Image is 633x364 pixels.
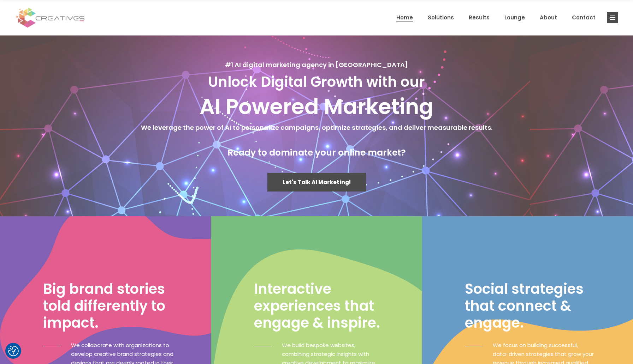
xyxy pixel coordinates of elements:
h2: AI Powered Marketing [7,94,626,119]
a: Contact [564,8,603,27]
span: Home [396,8,413,27]
h5: We leverage the power of AI to personalize campaigns, optimize strategies, and deliver measurable... [7,123,626,133]
h5: #1 AI digital marketing agency in [GEOGRAPHIC_DATA] [7,60,626,70]
span: Let's Talk AI Marketing! [283,178,351,186]
a: Let's Talk AI Marketing! [267,173,366,192]
span: Results [469,8,490,27]
a: Lounge [497,8,532,27]
a: Solutions [420,8,461,27]
span: About [540,8,557,27]
h4: Ready to dominate your online market? [7,147,626,158]
a: Home [389,8,420,27]
a: About [532,8,564,27]
button: Consent Preferences [8,346,19,356]
img: Creatives [15,7,86,29]
a: link [607,12,618,23]
a: Results [461,8,497,27]
span: Contact [572,8,596,27]
h3: Social strategies that connect & engage. [465,280,594,331]
span: Solutions [428,8,454,27]
img: Revisit consent button [8,346,19,356]
h3: Unlock Digital Growth with our [7,73,626,90]
h3: Big brand stories told differently to impact. [43,280,176,331]
span: Lounge [504,8,525,27]
h3: Interactive experiences that engage & inspire. [254,280,383,331]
